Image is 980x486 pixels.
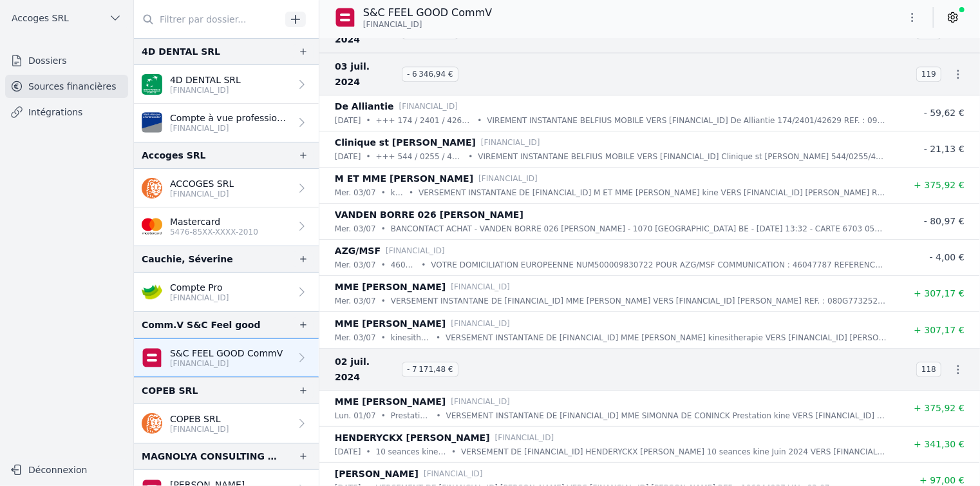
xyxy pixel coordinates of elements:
span: + 375,92 € [914,180,965,190]
a: Compte Pro [FINANCIAL_ID] [134,273,319,311]
span: [FINANCIAL_ID] [363,19,422,30]
p: +++ 174 / 2401 / 42629 +++ [376,114,473,127]
a: Mastercard 5476-85XX-XXXX-2010 [134,208,319,246]
p: MME [PERSON_NAME] [335,316,446,331]
span: - 4,00 € [930,252,965,262]
div: • [477,114,482,127]
p: S&C FEEL GOOD CommV [170,347,283,360]
p: De Alliantie [335,99,394,114]
a: Intégrations [5,101,128,124]
img: VAN_BREDA_JVBABE22XXX.png [142,112,162,133]
p: [FINANCIAL_ID] [451,280,510,293]
div: • [451,445,456,458]
span: + 307,17 € [914,288,965,298]
p: VIREMENT INSTANTANE BELFIUS MOBILE VERS [FINANCIAL_ID] De Alliantie 174/2401/42629 REF. : 0905415... [487,114,887,127]
a: ACCOGES SRL [FINANCIAL_ID] [134,169,319,208]
p: MME [PERSON_NAME] [335,279,446,295]
div: • [381,331,386,344]
p: mer. 03/07 [335,222,376,235]
p: ACCOGES SRL [170,177,234,190]
div: Cauchie, Séverine [142,251,233,267]
div: Accoges SRL [142,148,206,163]
p: HENDERYCKX [PERSON_NAME] [335,430,490,445]
p: [FINANCIAL_ID] [170,123,290,133]
p: [FINANCIAL_ID] [481,136,540,149]
p: 5476-85XX-XXXX-2010 [170,227,258,237]
div: • [381,222,386,235]
span: - 6 346,94 € [402,66,458,82]
div: Comm.V S&C Feel good [142,317,260,333]
div: • [437,409,441,422]
p: [FINANCIAL_ID] [170,358,283,369]
p: S&C FEEL GOOD CommV [363,5,492,21]
span: 118 [916,362,941,377]
div: • [381,409,386,422]
img: BNP_BE_BUSINESS_GEBABEBB.png [142,74,162,95]
a: COPEB SRL [FINANCIAL_ID] [134,404,319,443]
p: Compte Pro [170,281,229,294]
div: COPEB SRL [142,383,198,398]
p: 46047787 [391,258,416,271]
img: ing.png [142,413,162,434]
p: mer. 03/07 [335,295,376,307]
p: [FINANCIAL_ID] [424,467,483,480]
img: belfius-1.png [335,7,355,28]
a: Sources financières [5,75,128,98]
p: kinesitherapie [391,331,431,344]
p: [FINANCIAL_ID] [170,85,241,95]
p: AZG/MSF [335,243,381,258]
input: Filtrer par dossier... [134,8,281,31]
span: - 59,62 € [924,108,965,118]
span: + 97,00 € [919,475,965,485]
span: - 7 171,48 € [402,362,458,377]
button: Accoges SRL [5,8,128,28]
a: Dossiers [5,49,128,72]
div: • [366,445,371,458]
p: Mastercard [170,215,258,228]
p: VERSEMENT DE [FINANCIAL_ID] HENDERYCKX [PERSON_NAME] 10 seances kine Juin 2024 VERS [FINANCIAL_ID... [461,445,887,458]
p: M ET MME [PERSON_NAME] [335,171,473,186]
p: [FINANCIAL_ID] [399,100,458,113]
p: mer. 03/07 [335,258,376,271]
a: S&C FEEL GOOD CommV [FINANCIAL_ID] [134,338,319,377]
div: • [421,258,426,271]
p: MME [PERSON_NAME] [335,394,446,409]
img: belfius-1.png [142,347,162,368]
p: VANDEN BORRE 026 [PERSON_NAME] [335,207,523,222]
div: • [436,331,440,344]
p: Compte à vue professionnel [170,112,290,124]
p: BANCONTACT ACHAT - VANDEN BORRE 026 [PERSON_NAME] - 1070 [GEOGRAPHIC_DATA] BE - [DATE] 13:32 - CA... [391,222,887,235]
div: • [468,150,473,163]
p: [FINANCIAL_ID] [170,293,229,303]
img: imageedit_2_6530439554.png [142,216,162,237]
button: Déconnexion [5,460,128,480]
div: • [366,150,371,163]
p: [DATE] [335,445,361,458]
p: [FINANCIAL_ID] [170,424,229,434]
span: + 375,92 € [914,403,965,413]
span: 02 juil. 2024 [335,354,397,385]
p: VERSEMENT INSTANTANE DE [FINANCIAL_ID] MME [PERSON_NAME] VERS [FINANCIAL_ID] [PERSON_NAME] REF. :... [391,295,887,307]
p: [FINANCIAL_ID] [451,395,510,408]
div: • [381,258,386,271]
p: mer. 03/07 [335,331,376,344]
p: COPEB SRL [170,413,229,425]
div: MAGNOLYA CONSULTING SRL [142,449,278,464]
p: [DATE] [335,150,361,163]
span: Accoges SRL [12,12,69,24]
p: [FINANCIAL_ID] [495,431,554,444]
p: [FINANCIAL_ID] [478,172,538,185]
p: +++ 544 / 0255 / 42748 +++ [376,150,464,163]
span: 119 [916,66,941,82]
span: + 341,30 € [914,439,965,449]
p: mer. 03/07 [335,186,376,199]
p: VERSEMENT INSTANTANE DE [FINANCIAL_ID] MME [PERSON_NAME] kinesitherapie VERS [FINANCIAL_ID] [PERS... [446,331,887,344]
div: 4D DENTAL SRL [142,44,220,59]
p: lun. 01/07 [335,409,376,422]
a: 4D DENTAL SRL [FINANCIAL_ID] [134,65,319,104]
div: • [366,114,371,127]
span: - 21,13 € [924,144,965,154]
img: ing.png [142,178,162,199]
p: kine [391,186,404,199]
p: VOTRE DOMICILIATION EUROPEENNE NUM500009830722 POUR AZG/MSF COMMUNICATION : 46047787 REFERENCE DU... [431,258,887,271]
